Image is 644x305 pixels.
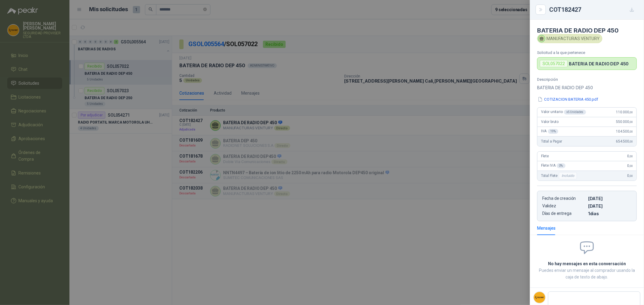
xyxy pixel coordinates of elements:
h4: BATERIA DE RADIO DEP 450 [537,27,637,34]
span: Valor unitario [541,110,586,115]
span: Valor bruto [541,120,559,124]
span: 104.500 [616,129,633,134]
div: COT182427 [549,5,637,14]
span: ,00 [629,111,633,114]
p: Puedes enviar un mensaje al comprador usando la caja de texto de abajo. [537,267,637,280]
span: 550.000 [616,120,633,124]
h2: No hay mensajes en esta conversación [537,260,637,267]
span: ,00 [629,164,633,168]
p: Fecha de creación [542,196,586,201]
div: Incluido [559,172,577,179]
span: Flete [541,154,549,158]
p: [DATE] [588,203,632,209]
span: IVA [541,129,558,134]
img: Company Logo [534,292,545,303]
p: 1 dias [588,211,632,216]
span: Total a Pagar [541,139,562,143]
div: x 5 Unidades [564,110,586,115]
p: Descripción [537,77,637,82]
div: 19 % [548,129,559,134]
button: COTIZACION BATERIA 450.pdf [537,96,599,102]
span: 0 [627,174,633,178]
span: ,00 [629,155,633,158]
button: Close [537,6,544,13]
p: Solicitud a la que pertenece [537,50,637,55]
div: 0 % [557,163,566,168]
span: ,00 [629,174,633,178]
span: 0 [627,154,633,158]
div: MANUFACTURAS VENTURY [537,34,602,43]
span: ,00 [629,130,633,133]
span: ,00 [629,140,633,143]
span: 110.000 [616,110,633,114]
p: Días de entrega [542,211,586,216]
span: ,00 [629,120,633,124]
p: BATERIA DE RADIO DEP 450 [569,61,629,66]
div: Mensajes [537,225,556,231]
div: SOL057022 [540,60,568,67]
span: 0 [627,164,633,168]
span: Flete IVA [541,163,566,168]
p: [DATE] [588,196,632,201]
p: BATERIA DE RADIO DEP 450 [537,84,637,91]
p: Validez [542,203,586,209]
span: Total Flete [541,172,578,179]
span: 654.500 [616,139,633,143]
